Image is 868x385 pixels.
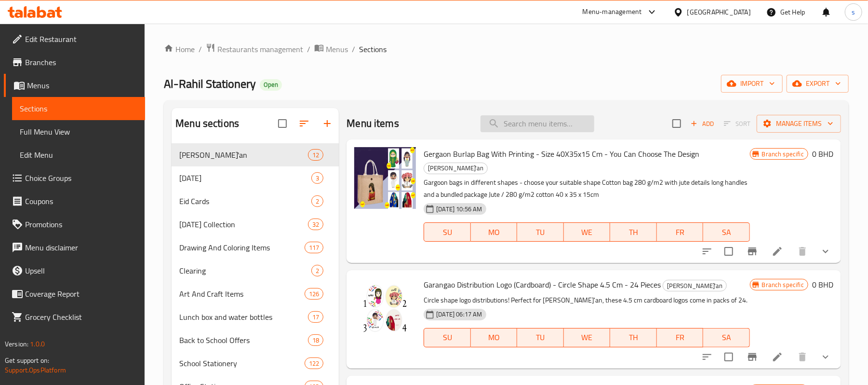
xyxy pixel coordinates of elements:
[521,225,560,239] span: TU
[172,143,339,166] div: [PERSON_NAME]'an12
[179,311,308,323] span: Lunch box and water bottles
[424,222,470,242] button: SU
[25,172,137,184] span: Choice Groups
[475,330,514,344] span: MO
[308,336,323,345] span: 18
[695,240,719,263] button: sort-choices
[20,103,137,114] span: Sections
[260,79,282,91] div: Open
[4,259,145,282] a: Upsell
[179,357,305,369] span: School Stationery
[814,240,837,263] button: show more
[172,259,339,282] div: Clearing2
[179,242,305,253] span: Drawing And Coloring Items
[354,278,416,340] img: Garangao Distribution Logo (Cardboard) - Circle Shape 4.5 Cm - 24 Pieces
[172,213,339,236] div: [DATE] Collection32
[791,240,814,263] button: delete
[172,282,339,305] div: Art And Craft Items126
[260,81,282,89] span: Open
[812,147,833,161] h6: 0 BHD
[758,280,808,289] span: Branch specific
[687,116,718,131] span: Add item
[179,219,308,230] div: Ramadan Collection
[305,289,323,299] span: 126
[517,222,564,242] button: TU
[308,219,323,230] div: items
[661,225,700,239] span: FR
[308,334,323,346] div: items
[687,7,751,17] div: [GEOGRAPHIC_DATA]
[663,280,726,291] span: [PERSON_NAME]'an
[568,225,607,239] span: WE
[661,330,700,344] span: FR
[787,75,849,93] button: export
[432,205,486,214] span: [DATE] 10:56 AM
[5,364,66,376] a: Support.OpsPlatform
[311,172,323,184] div: items
[312,174,323,183] span: 3
[179,172,311,184] span: [DATE]
[812,278,833,291] h6: 0 BHD
[703,328,750,347] button: SA
[316,112,339,135] button: Add section
[568,330,607,344] span: WE
[718,116,757,131] span: Select section first
[179,149,308,161] span: [PERSON_NAME]'an
[741,345,764,369] button: Branch-specific-item
[475,225,514,239] span: MO
[172,166,339,190] div: [DATE]3
[814,345,837,369] button: show more
[311,195,323,207] div: items
[172,305,339,329] div: Lunch box and water bottles17
[272,113,293,134] span: Select all sections
[610,328,657,347] button: TH
[179,334,308,346] span: Back to School Offers
[689,118,715,129] span: Add
[305,359,323,368] span: 122
[179,265,311,276] span: Clearing
[758,150,808,159] span: Branch specific
[794,78,841,90] span: export
[305,243,323,252] span: 117
[564,328,611,347] button: WE
[206,43,303,55] a: Restaurants management
[471,222,518,242] button: MO
[308,220,323,229] span: 32
[614,225,653,239] span: TH
[4,166,145,190] a: Choice Groups
[5,354,49,367] span: Get support on:
[657,328,704,347] button: FR
[764,118,833,130] span: Manage items
[172,236,339,259] div: Drawing And Coloring Items117
[25,56,137,68] span: Branches
[25,33,137,45] span: Edit Restaurant
[20,126,137,137] span: Full Menu View
[5,338,28,350] span: Version:
[791,345,814,369] button: delete
[4,51,145,74] a: Branches
[25,288,137,300] span: Coverage Report
[424,328,470,347] button: SU
[25,311,137,323] span: Grocery Checklist
[172,329,339,352] div: Back to School Offers18
[4,236,145,259] a: Menu disclaimer
[4,74,145,97] a: Menus
[12,97,145,120] a: Sections
[308,151,323,160] span: 12
[172,190,339,213] div: Eid Cards2
[30,338,45,350] span: 1.0.0
[293,112,316,135] span: Sort sections
[820,351,831,363] svg: Show Choices
[610,222,657,242] button: TH
[25,265,137,276] span: Upsell
[614,330,653,344] span: TH
[305,357,323,369] div: items
[164,43,849,55] nav: breadcrumb
[311,265,323,276] div: items
[179,172,311,184] div: Mother's Day
[517,328,564,347] button: TU
[741,240,764,263] button: Branch-specific-item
